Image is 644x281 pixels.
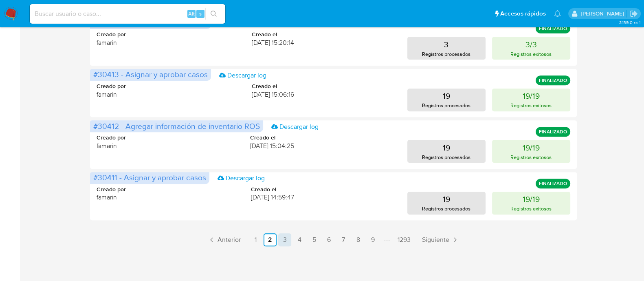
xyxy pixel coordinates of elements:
[30,9,225,19] input: Buscar usuario o caso...
[199,10,202,18] span: s
[205,8,222,20] button: search-icon
[580,10,626,18] p: yanina.loff@mercadolibre.com
[629,9,638,18] a: Salir
[554,10,561,17] a: Notificaciones
[619,19,640,26] span: 3.159.0-rc-1
[188,10,195,18] span: Alt
[500,9,546,18] span: Accesos rápidos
